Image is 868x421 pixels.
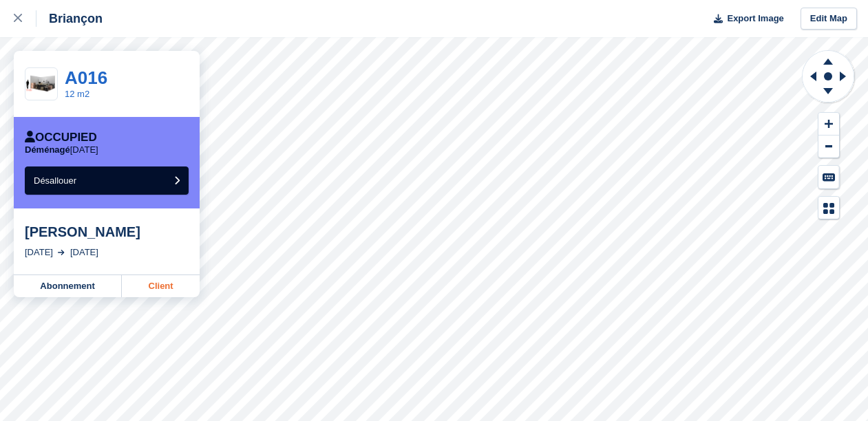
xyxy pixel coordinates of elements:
span: Déménagé [25,144,70,155]
img: arrow-right-light-icn-cde0832a797a2874e46488d9cf13f60e5c3a73dbe684e267c42b8395dfbc2abf.svg [58,250,65,255]
div: [DATE] [70,246,98,259]
a: 12 m2 [65,89,89,99]
div: [PERSON_NAME] [25,224,189,240]
a: Abonnement [14,275,122,297]
span: Désallouer [34,175,76,186]
div: [DATE] [25,246,53,259]
img: 12%20m%20box.png [25,75,57,93]
a: Client [122,275,200,297]
button: Désallouer [25,166,189,195]
button: Export Image [706,8,784,30]
div: Briançon [36,10,103,27]
span: Export Image [727,12,783,25]
button: Map Legend [818,197,839,219]
button: Keyboard Shortcuts [818,166,839,188]
a: A016 [65,67,107,88]
button: Zoom In [818,113,839,136]
div: Occupied [25,131,97,144]
p: [DATE] [25,144,98,155]
a: Edit Map [801,8,857,30]
button: Zoom Out [818,136,839,158]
